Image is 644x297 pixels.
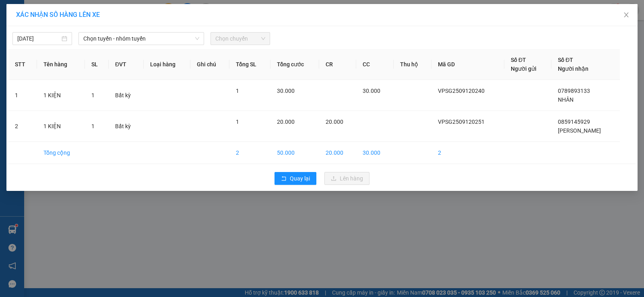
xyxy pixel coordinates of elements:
[511,66,537,72] span: Người gửi
[8,80,37,111] td: 1
[511,57,526,63] span: Số ĐT
[37,111,85,142] td: 1 KIỆN
[324,172,369,185] button: uploadLên hàng
[83,33,199,45] span: Chọn tuyến - nhóm tuyến
[431,49,504,80] th: Mã GD
[394,49,431,80] th: Thu hộ
[270,142,319,164] td: 50.000
[229,49,270,80] th: Tổng SL
[319,49,357,80] th: CR
[270,49,319,80] th: Tổng cước
[431,142,504,164] td: 2
[363,88,380,94] span: 30.000
[8,49,37,80] th: STT
[8,111,37,142] td: 2
[319,142,357,164] td: 20.000
[277,88,295,94] span: 30.000
[109,80,144,111] td: Bất kỳ
[438,119,485,125] span: VPSG2509120251
[236,119,239,125] span: 1
[615,4,638,27] button: Close
[558,66,588,72] span: Người nhận
[215,33,265,45] span: Chọn chuyến
[326,119,343,125] span: 20.000
[558,96,574,103] span: NHÂN
[229,142,270,164] td: 2
[623,12,630,18] span: close
[16,11,100,18] span: XÁC NHẬN SỐ HÀNG LÊN XE
[17,34,60,43] input: 12/09/2025
[558,127,601,134] span: [PERSON_NAME]
[558,119,590,125] span: 0859145929
[195,36,200,41] span: down
[356,142,394,164] td: 30.000
[438,88,485,94] span: VPSG2509120240
[290,174,310,183] span: Quay lại
[558,88,590,94] span: 0789893133
[281,176,287,182] span: rollback
[236,88,239,94] span: 1
[91,123,95,129] span: 1
[91,92,95,98] span: 1
[275,172,316,185] button: rollbackQuay lại
[37,142,85,164] td: Tổng cộng
[37,49,85,80] th: Tên hàng
[85,49,109,80] th: SL
[277,119,295,125] span: 20.000
[109,49,144,80] th: ĐVT
[558,57,573,63] span: Số ĐT
[356,49,394,80] th: CC
[109,111,144,142] td: Bất kỳ
[190,49,230,80] th: Ghi chú
[144,49,190,80] th: Loại hàng
[37,80,85,111] td: 1 KIỆN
